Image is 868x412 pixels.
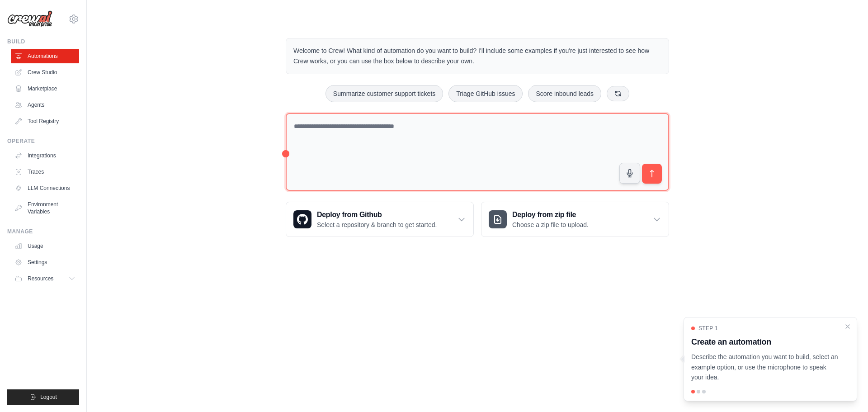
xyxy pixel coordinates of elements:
h3: Deploy from zip file [512,209,589,220]
p: Describe the automation you want to build, select an example option, or use the microphone to spe... [691,352,839,383]
button: Triage GitHub issues [448,85,523,102]
iframe: Chat Widget [823,369,868,412]
span: Step 1 [698,325,718,332]
button: Close walkthrough [844,323,851,330]
div: Manage [7,228,79,235]
a: Settings [11,255,79,270]
a: Agents [11,98,79,112]
button: Resources [11,271,79,286]
p: Choose a zip file to upload. [512,220,589,229]
div: Build [7,38,79,45]
a: LLM Connections [11,181,79,195]
p: Select a repository & branch to get started. [317,220,437,229]
button: Summarize customer support tickets [325,85,443,102]
a: Usage [11,239,79,253]
h3: Deploy from Github [317,209,437,220]
button: Score inbound leads [528,85,601,102]
h3: Create an automation [691,336,839,348]
img: Logo [7,10,52,28]
a: Marketplace [11,81,79,96]
span: Logout [40,393,57,401]
button: Logout [7,389,79,405]
a: Integrations [11,148,79,163]
div: Operate [7,137,79,145]
a: Traces [11,165,79,179]
a: Environment Variables [11,197,79,219]
a: Automations [11,49,79,63]
a: Crew Studio [11,65,79,80]
a: Tool Registry [11,114,79,128]
span: Resources [28,275,53,282]
p: Welcome to Crew! What kind of automation do you want to build? I'll include some examples if you'... [293,46,661,66]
